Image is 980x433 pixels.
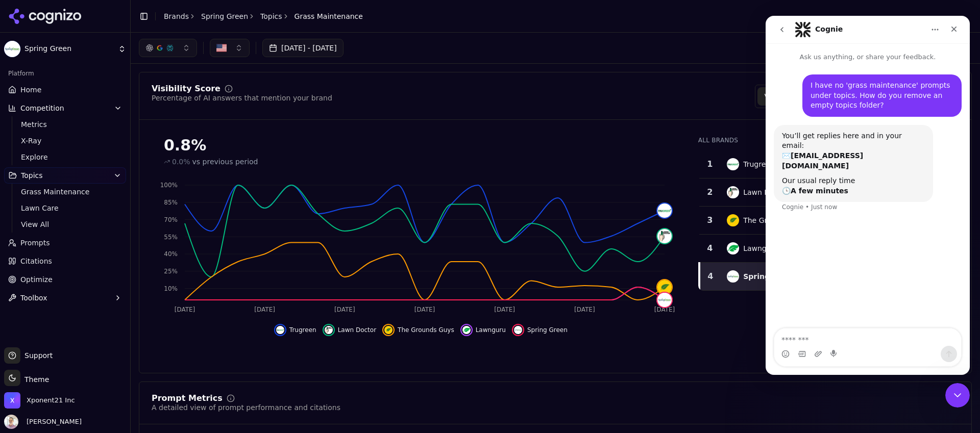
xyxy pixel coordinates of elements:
[22,417,82,426] span: [PERSON_NAME]
[172,157,190,167] span: 0.0%
[20,274,53,285] span: Optimize
[325,326,333,334] img: lawn doctor
[152,85,220,93] div: Visibility Score
[21,119,110,130] span: Metrics
[17,117,114,132] a: Metrics
[494,306,515,313] tspan: [DATE]
[4,392,75,409] button: Open organization switcher
[699,179,951,207] tr: 2lawn doctorLawn Doctor60.0%0.0%Hide lawn doctor data
[274,324,316,336] button: Hide trugreen data
[164,199,178,206] tspan: 85%
[24,44,114,54] span: Spring Green
[160,182,178,189] tspan: 100%
[727,242,739,254] img: lawnguru
[20,350,53,361] span: Support
[743,159,775,169] div: Trugreen
[727,186,739,198] img: lawn doctor
[164,250,178,258] tspan: 40%
[20,256,52,266] span: Citations
[17,185,114,199] a: Grass Maintenance
[164,12,189,20] a: Brands
[4,41,20,57] img: Spring Green
[4,235,126,251] a: Prompts
[699,150,951,179] tr: 1trugreenTrugreen75.0%0.0%Hide trugreen data
[703,186,717,198] div: 2
[289,326,316,334] span: Trugreen
[512,324,568,336] button: Hide spring green data
[743,215,809,225] div: The Grounds Guys
[699,207,951,235] tr: 3the grounds guysThe Grounds Guys19.2%0.0%Hide the grounds guys data
[574,306,595,313] tspan: [DATE]
[20,375,49,384] span: Theme
[21,136,110,146] span: X-Ray
[164,136,678,155] div: 0.8%
[262,39,344,57] button: [DATE] - [DATE]
[657,293,672,307] img: spring green
[382,324,454,336] button: Hide the grounds guys data
[17,150,114,164] a: Explore
[727,214,739,226] img: the grounds guys
[20,85,41,95] span: Home
[164,268,178,275] tspan: 25%
[338,326,376,334] span: Lawn Doctor
[527,326,568,334] span: Spring Green
[727,270,739,283] img: spring green
[757,87,824,106] button: Visibility Score
[703,242,717,254] div: 4
[216,43,227,53] img: US
[476,326,506,334] span: Lawnguru
[4,167,126,184] button: Topics
[323,324,376,336] button: Hide lawn doctor data
[276,326,284,334] img: trugreen
[743,187,788,197] div: Lawn Doctor
[152,394,223,402] div: Prompt Metrics
[17,201,114,215] a: Lawn Care
[334,306,355,313] tspan: [DATE]
[152,402,340,413] div: A detailed view of prompt performance and citations
[460,324,506,336] button: Hide lawnguru data
[17,134,114,148] a: X-Ray
[4,415,82,429] button: Open user button
[657,203,672,218] img: trugreen
[657,229,672,243] img: lawn doctor
[4,415,18,429] img: Kiryako Sharikas
[164,11,363,21] nav: breadcrumb
[27,396,75,405] span: Xponent21 Inc
[4,271,126,288] a: Optimize
[21,170,43,181] span: Topics
[152,93,332,103] div: Percentage of AI answers that mention your brand
[254,306,275,313] tspan: [DATE]
[699,235,951,263] tr: 4lawnguruLawnguru0.8%0.0%Hide lawnguru data
[945,383,970,407] iframe: Intercom live chat
[21,219,110,230] span: View All
[21,187,110,197] span: Grass Maintenance
[384,326,393,334] img: the grounds guys
[654,306,675,313] tspan: [DATE]
[703,214,717,226] div: 3
[743,271,796,282] div: Spring Green
[704,270,717,283] div: 4
[175,306,195,313] tspan: [DATE]
[4,65,126,82] div: Platform
[4,392,20,409] img: Xponent21 Inc
[657,280,672,294] img: the grounds guys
